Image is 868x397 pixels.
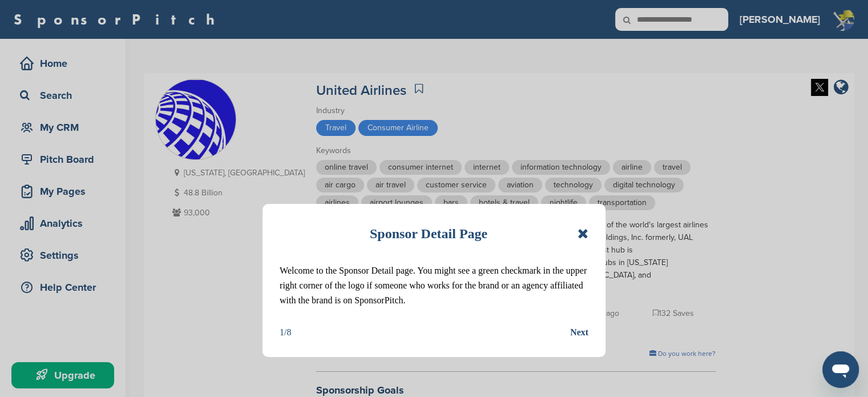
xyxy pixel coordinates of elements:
div: 1/8 [280,325,291,340]
iframe: Button to launch messaging window [822,351,859,388]
h1: Sponsor Detail Page [370,221,487,246]
button: Next [570,325,588,340]
p: Welcome to the Sponsor Detail page. You might see a green checkmark in the upper right corner of ... [280,263,588,308]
